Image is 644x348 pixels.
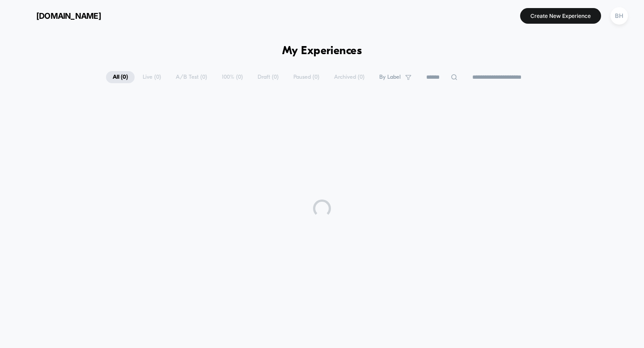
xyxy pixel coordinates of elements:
[36,11,101,21] span: [DOMAIN_NAME]
[282,45,362,58] h1: My Experiences
[610,7,628,25] div: BH
[106,71,135,83] span: All ( 0 )
[608,7,631,25] button: BH
[13,8,104,23] button: [DOMAIN_NAME]
[520,8,601,24] button: Create New Experience
[379,74,401,81] span: By Label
